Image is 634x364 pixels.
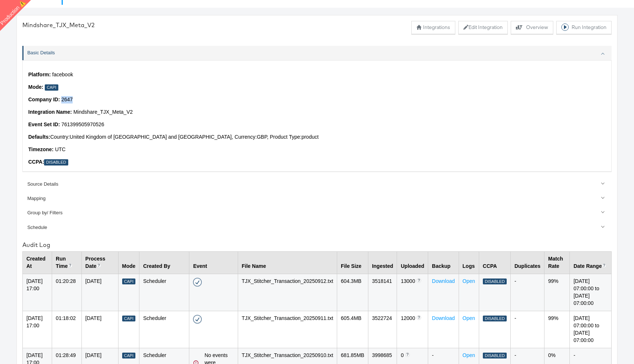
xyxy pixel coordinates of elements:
[28,109,72,115] strong: Integration Name:
[411,21,455,34] button: Integrations
[432,315,455,321] a: Download
[397,251,428,274] th: Uploaded
[397,311,428,348] td: 12000
[189,251,238,274] th: Event
[28,71,606,79] p: facebook
[511,251,544,274] th: Duplicates
[463,278,475,284] a: Open
[28,72,51,77] strong: Platform:
[122,353,136,359] div: Capi
[27,195,608,202] div: Mapping
[28,134,606,141] p: Country: United Kingdom of [GEOGRAPHIC_DATA] and [GEOGRAPHIC_DATA] , Currency: GBP , Product Type...
[27,210,608,216] div: Group by/ Filters
[28,146,606,153] p: UTC
[22,60,612,171] div: Basic Details
[22,241,612,249] div: Audit Log
[52,251,81,274] th: Run Time
[118,251,139,274] th: Mode
[28,121,606,128] p: 761399505970526
[238,274,337,311] td: TJX_Stitcher_Transaction_20250912.txt
[368,311,397,348] td: 3522724
[556,21,612,34] button: Run Integration
[238,251,337,274] th: File Name
[483,353,507,359] div: Disabled
[27,50,608,57] div: Basic Details
[368,274,397,311] td: 3518141
[28,134,50,140] strong: Defaults:
[28,109,606,116] p: Mindshare_TJX_Meta_V2
[511,21,553,34] button: Overview
[44,159,68,165] div: Disabled
[122,316,136,322] div: Capi
[544,274,570,311] td: 99%
[459,251,479,274] th: Logs
[511,311,544,348] td: -
[28,84,43,90] strong: Mode:
[570,251,612,274] th: Date Range
[432,278,455,284] a: Download
[28,159,44,165] strong: CCPA:
[52,311,81,348] td: 01:18:02
[397,274,428,311] td: 13000
[22,21,95,29] div: Mindshare_TJX_Meta_V2
[368,251,397,274] th: Ingested
[28,146,54,152] strong: Timezone:
[570,311,612,348] td: [DATE] 07:00:00 to [DATE] 07:00:00
[570,274,612,311] td: [DATE] 07:00:00 to [DATE] 07:00:00
[22,220,612,234] a: Schedule
[463,352,475,358] a: Open
[337,251,368,274] th: File Size
[27,224,608,231] div: Schedule
[23,311,52,348] td: [DATE] 17:00
[139,311,189,348] td: Scheduler
[28,96,606,103] p: 2647
[463,315,475,321] a: Open
[238,311,337,348] td: TJX_Stitcher_Transaction_20250911.txt
[27,181,608,188] div: Source Details
[28,97,60,102] strong: Company ID:
[22,192,612,206] a: Mapping
[81,274,118,311] td: [DATE]
[23,251,52,274] th: Created At
[22,206,612,220] a: Group by/ Filters
[511,274,544,311] td: -
[28,121,60,127] strong: Event Set ID :
[81,251,118,274] th: Process Date
[22,177,612,191] a: Source Details
[23,274,52,311] td: [DATE] 17:00
[337,274,368,311] td: 604.3 MB
[483,279,507,285] div: Disabled
[52,274,81,311] td: 01:20:28
[337,311,368,348] td: 605.4 MB
[479,251,510,274] th: CCPA
[139,251,189,274] th: Created By
[544,251,570,274] th: Match Rate
[139,274,189,311] td: Scheduler
[122,279,136,285] div: Capi
[22,46,612,60] a: Basic Details
[45,84,58,91] div: Capi
[428,251,459,274] th: Backup
[483,316,507,322] div: Disabled
[81,311,118,348] td: [DATE]
[458,21,508,34] button: Edit Integration
[544,311,570,348] td: 99%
